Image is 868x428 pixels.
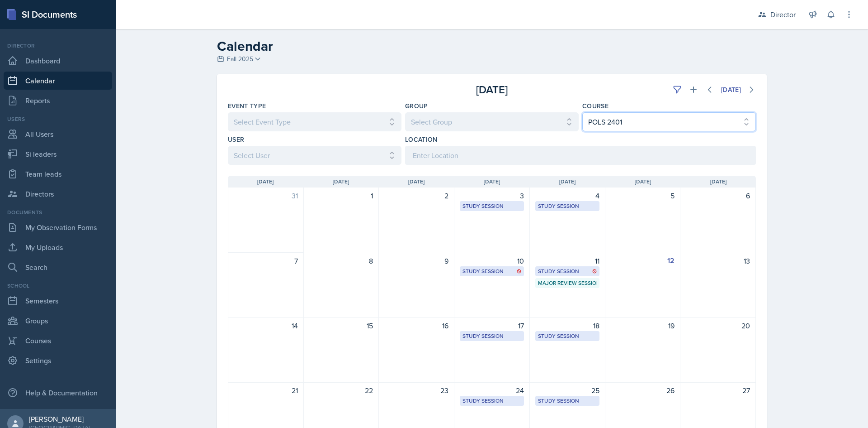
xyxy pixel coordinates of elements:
[234,320,298,331] div: 14
[384,385,448,396] div: 23
[538,332,597,340] div: Study Session
[484,178,500,186] span: [DATE]
[4,185,112,203] a: Directors
[582,101,609,111] label: Course
[405,101,428,111] label: Group
[4,292,112,310] a: Semesters
[460,320,524,331] div: 17
[538,397,597,405] div: Study Session
[535,385,599,396] div: 25
[29,414,90,423] div: [PERSON_NAME]
[721,86,741,93] div: [DATE]
[535,255,599,266] div: 11
[228,135,244,144] label: User
[228,101,266,111] label: Event Type
[4,384,112,402] div: Help & Documentation
[686,320,750,331] div: 20
[257,178,274,186] span: [DATE]
[462,332,521,340] div: Study Session
[309,190,373,201] div: 1
[686,255,750,266] div: 13
[4,218,112,236] a: My Observation Forms
[217,38,767,54] h2: Calendar
[4,238,112,256] a: My Uploads
[4,115,112,123] div: Users
[408,178,425,186] span: [DATE]
[460,385,524,396] div: 24
[460,255,524,266] div: 10
[405,146,756,165] input: Enter Location
[462,267,521,275] div: Study Session
[384,320,448,331] div: 16
[538,279,597,287] div: Major Review Session
[611,190,675,201] div: 5
[770,9,796,20] div: Director
[538,202,597,210] div: Study Session
[4,42,112,50] div: Director
[404,82,580,98] div: [DATE]
[710,178,726,186] span: [DATE]
[4,282,112,290] div: School
[559,178,576,186] span: [DATE]
[4,72,112,90] a: Calendar
[686,385,750,396] div: 27
[611,385,675,396] div: 26
[686,190,750,201] div: 6
[384,255,448,266] div: 9
[635,178,651,186] span: [DATE]
[405,135,438,144] label: Location
[309,320,373,331] div: 15
[460,190,524,201] div: 3
[4,258,112,276] a: Search
[462,397,521,405] div: Study Session
[4,145,112,163] a: Si leaders
[309,255,373,266] div: 8
[535,190,599,201] div: 4
[234,190,298,201] div: 31
[611,320,675,331] div: 19
[227,54,253,64] span: Fall 2025
[4,91,112,110] a: Reports
[4,125,112,143] a: All Users
[4,351,112,370] a: Settings
[4,332,112,350] a: Courses
[538,267,597,275] div: Study Session
[333,178,349,186] span: [DATE]
[462,202,521,210] div: Study Session
[4,312,112,330] a: Groups
[4,208,112,216] div: Documents
[4,52,112,70] a: Dashboard
[309,385,373,396] div: 22
[611,255,675,266] div: 12
[234,255,298,266] div: 7
[4,165,112,183] a: Team leads
[384,190,448,201] div: 2
[234,385,298,396] div: 21
[535,320,599,331] div: 18
[715,82,747,97] button: [DATE]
